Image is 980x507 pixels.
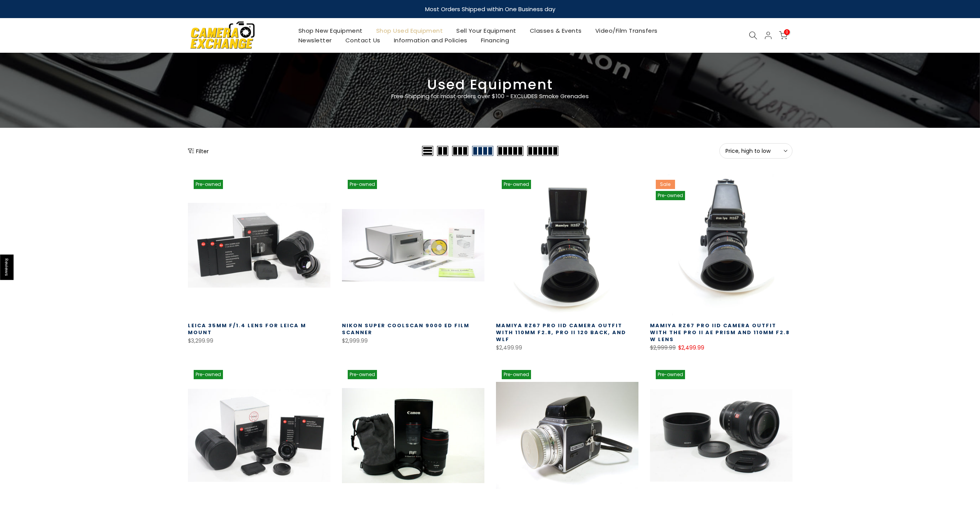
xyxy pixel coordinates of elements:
a: Financing [474,35,516,45]
a: Newsletter [291,35,338,45]
strong: Most Orders Shipped within One Business day [425,5,555,13]
button: Show filters [188,147,209,155]
button: Price, high to low [719,143,792,159]
a: 0 [779,31,787,40]
h3: Used Equipment [188,80,792,90]
a: Leica 35mm f/1.4 Lens for Leica M Mount [188,322,306,336]
div: $2,499.99 [496,343,638,353]
a: Classes & Events [523,26,588,35]
a: Mamiya RZ67 Pro IID Camera Outfit with 110MM F2.8, Pro II 120 Back, and WLF [496,322,626,343]
ins: $2,499.99 [678,343,704,353]
span: Price, high to low [725,147,786,154]
div: $2,999.99 [342,336,484,346]
a: Nikon Super Coolscan 9000 ED Film Scanner [342,322,469,336]
span: 0 [784,29,790,35]
a: Information and Policies [387,35,474,45]
a: Shop Used Equipment [369,26,450,35]
div: $3,299.99 [188,336,330,346]
a: Sell Your Equipment [450,26,523,35]
a: Shop New Equipment [291,26,369,35]
del: $2,999.99 [650,344,676,351]
a: Contact Us [338,35,387,45]
a: Video/Film Transfers [588,26,664,35]
a: Mamiya RZ67 Pro IID Camera Outfit with the Pro II AE Prism and 110MM F2.8 W Lens [650,322,790,343]
p: Free Shipping for most orders over $100 - EXCLUDES Smoke Grenades [346,92,635,101]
